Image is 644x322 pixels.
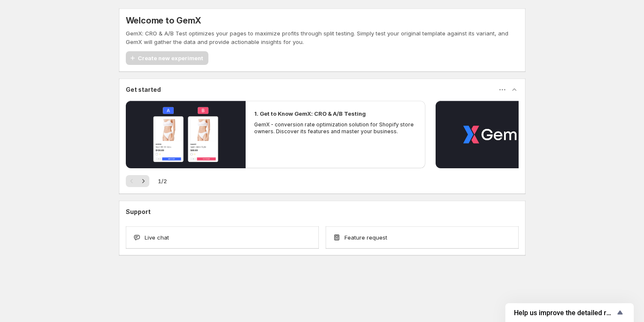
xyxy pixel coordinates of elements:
span: Feature request [344,233,387,242]
h3: Support [126,208,151,216]
h3: Get started [126,85,161,94]
p: GemX: CRO & A/B Test optimizes your pages to maximize profits through split testing. Simply test ... [126,29,519,46]
span: 1 / 2 [158,177,167,185]
span: Live chat [145,233,169,242]
p: GemX - conversion rate optimization solution for Shopify store owners. Discover its features and ... [254,121,417,135]
span: Help us improve the detailed report for A/B campaigns [514,309,615,317]
button: Show survey - Help us improve the detailed report for A/B campaigns [514,307,625,318]
h5: Welcome to GemX [126,15,201,26]
h2: 1. Get to Know GemX: CRO & A/B Testing [254,109,366,118]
